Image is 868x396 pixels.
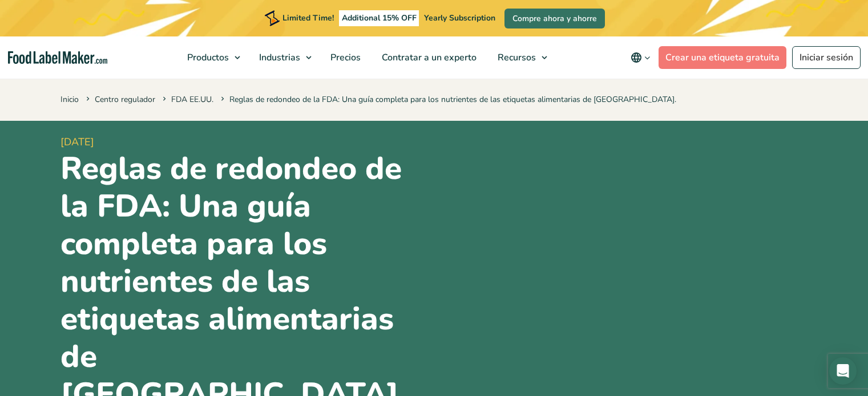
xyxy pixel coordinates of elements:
a: Centro regulador [95,94,155,105]
span: Limited Time! [282,13,334,23]
span: Additional 15% OFF [339,10,419,26]
a: Precios [320,36,369,79]
a: Recursos [487,36,553,79]
a: Industrias [249,36,317,79]
span: Yearly Subscription [424,13,495,23]
span: Reglas de redondeo de la FDA: Una guía completa para los nutrientes de las etiquetas alimentarias... [219,94,676,105]
span: [DATE] [60,134,430,150]
a: Contratar a un experto [372,36,485,79]
a: Productos [177,36,246,79]
span: Industrias [256,51,301,64]
span: Contratar a un experto [378,51,478,64]
span: Productos [184,51,230,64]
a: FDA EE.UU. [171,94,213,105]
div: Open Intercom Messenger [829,357,857,385]
a: Compre ahora y ahorre [504,9,605,28]
span: Precios [327,51,362,64]
a: Iniciar sesión [792,46,861,69]
span: Recursos [494,51,537,64]
a: Crear una etiqueta gratuita [659,46,786,69]
a: Inicio [60,94,79,105]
